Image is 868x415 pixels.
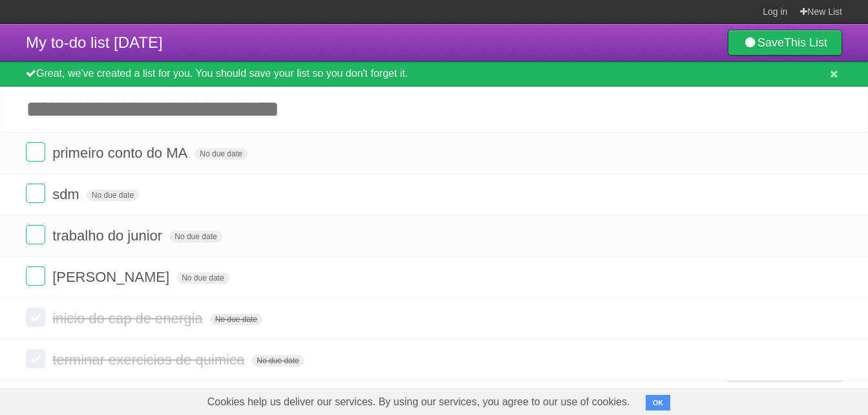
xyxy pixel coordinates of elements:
b: This List [784,36,827,49]
a: SaveThis List [728,30,842,56]
label: Done [26,308,45,327]
button: OK [646,395,671,410]
label: Done [26,184,45,203]
span: No due date [87,189,139,201]
span: sdm [52,186,83,202]
span: No due date [176,272,229,284]
span: [PERSON_NAME] [52,269,173,285]
span: No due date [195,148,247,160]
span: No due date [251,355,304,367]
span: trabalho do junior [52,228,165,244]
label: Done [26,142,45,162]
label: Done [26,349,45,368]
span: inicio do cap de energia [52,310,206,326]
span: primeiro conto do MA [52,145,191,161]
label: Done [26,225,45,244]
span: No due date [169,231,222,242]
span: terminar exercicios de quimica [52,352,248,368]
span: Cookies help us deliver our services. By using our services, you agree to our use of cookies. [195,389,643,415]
span: My to-do list [DATE] [26,34,163,51]
label: Done [26,266,45,286]
span: No due date [210,314,262,325]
